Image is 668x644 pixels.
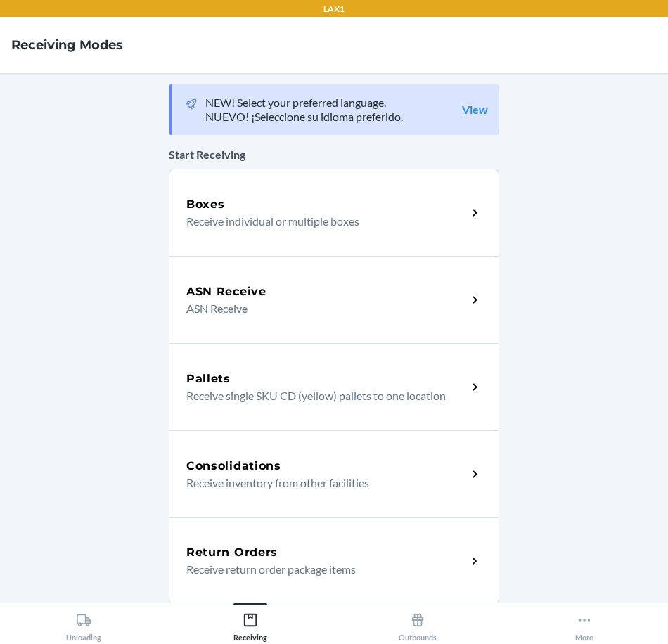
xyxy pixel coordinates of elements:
[205,96,403,110] p: NEW! Select your preferred language.
[186,196,225,213] h5: Boxes
[11,36,123,54] h4: Receiving Modes
[233,607,267,642] div: Receiving
[399,607,437,642] div: Outbounds
[205,110,403,124] p: NUEVO! ¡Seleccione su idioma preferido.
[186,544,278,561] h5: Return Orders
[334,603,501,642] button: Outbounds
[575,607,593,642] div: More
[186,371,231,387] h5: Pallets
[169,146,499,163] p: Start Receiving
[169,430,499,517] a: ConsolidationsReceive inventory from other facilities
[186,300,456,317] p: ASN Receive
[169,343,499,430] a: PalletsReceive single SKU CD (yellow) pallets to one location
[186,387,456,404] p: Receive single SKU CD (yellow) pallets to one location
[186,283,266,300] h5: ASN Receive
[186,458,281,475] h5: Consolidations
[66,607,101,642] div: Unloading
[169,256,499,343] a: ASN ReceiveASN Receive
[169,517,499,605] a: Return OrdersReceive return order package items
[462,103,488,117] a: View
[323,3,345,15] p: LAX1
[186,475,456,491] p: Receive inventory from other facilities
[169,169,499,256] a: BoxesReceive individual or multiple boxes
[186,213,456,230] p: Receive individual or multiple boxes
[167,603,335,642] button: Receiving
[186,561,456,578] p: Receive return order package items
